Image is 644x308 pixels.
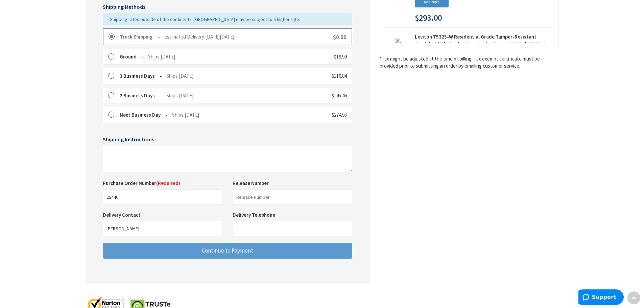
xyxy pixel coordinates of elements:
span: $19.99 [334,53,347,60]
span: Ships [DATE] [172,112,199,118]
strong: 2 Business Days [120,92,162,99]
span: Ships [DATE] [148,53,175,60]
input: Release Number [233,189,352,205]
strong: Truck Shipping [120,33,160,40]
input: Purchase Order Number [103,189,222,205]
span: Shipping Instructions [103,136,154,143]
iframe: Opens a widget where you can find more information [578,289,624,306]
img: Leviton T5325-W Residential Grade Tamper-Resistant Straight Blade Duplex Receptacle 15-Amp 125-Vo... [388,36,409,57]
label: Delivery Telephone [233,212,277,218]
label: Purchase Order Number [103,180,180,187]
strong: Ground [120,53,144,60]
span: Estimated Delivery [DATE][DATE] [164,33,238,40]
strong: Next Business Day [120,112,168,118]
label: Delivery Contact [103,212,142,218]
span: Ships [DATE] [166,92,193,99]
span: $0.00 [333,33,347,41]
span: $293.00 [415,14,442,22]
button: Continue to Payment [103,243,352,259]
strong: Leviton T5325-W Residential Grade Tamper-Resistant Straight Blade Duplex Receptacle 15-Amp 125-Vo... [415,33,553,55]
span: (Required) [156,180,180,186]
span: $274.93 [332,112,347,118]
span: $110.84 [332,73,347,79]
label: Release Number [233,180,269,187]
sup: th [234,33,238,38]
span: $145.46 [332,92,347,99]
span: Ships [DATE] [166,73,193,79]
: *Tax might be adjusted at the time of billing. Tax exempt certificate must be provided prior to s... [380,55,559,70]
span: Shipping rates outside of the continental [GEOGRAPHIC_DATA] may be subject to a higher rate. [110,16,300,22]
span: Continue to Payment [202,247,253,254]
h5: Shipping Methods [103,4,352,10]
strong: 3 Business Days [120,73,162,79]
